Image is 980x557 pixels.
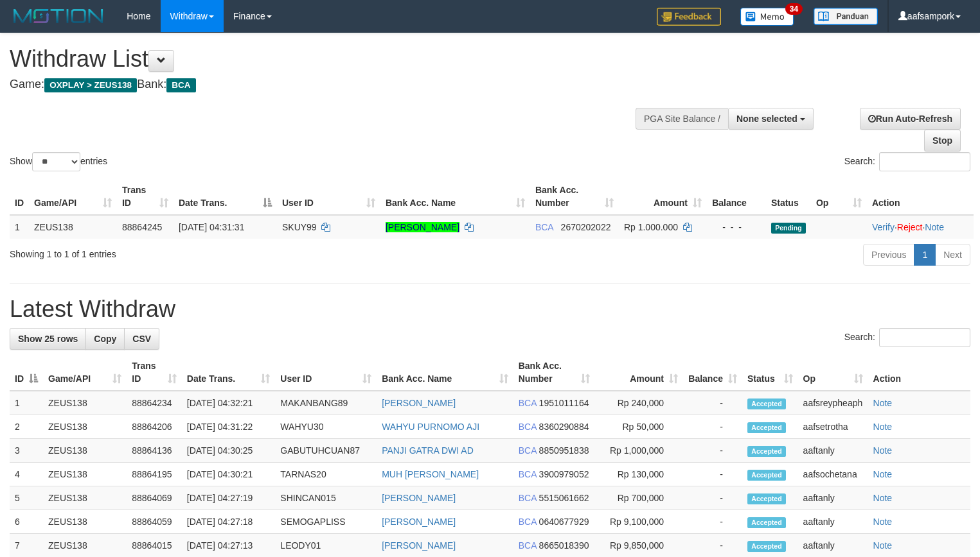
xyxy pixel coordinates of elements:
span: [DATE] 04:31:31 [179,222,244,232]
th: Trans ID: activate to sort column ascending [127,354,182,391]
th: Game/API: activate to sort column ascending [43,354,127,391]
td: 2 [10,415,43,439]
label: Search: [844,328,970,347]
a: WAHYU PURNOMO AJI [382,422,479,432]
td: ZEUS138 [43,486,127,510]
a: Verify [872,222,895,232]
span: Accepted [747,470,786,481]
span: Show 25 rows [18,334,78,344]
span: Copy 0640677929 to clipboard [539,517,589,527]
td: Rp 240,000 [595,391,683,415]
span: CSV [132,334,151,344]
td: Rp 50,000 [595,415,683,439]
input: Search: [879,328,970,347]
td: ZEUS138 [43,463,127,486]
td: 6 [10,510,43,534]
span: Copy 1951011164 to clipboard [539,398,589,408]
th: Op: activate to sort column ascending [811,178,867,215]
select: Showentries [32,152,80,171]
th: ID [10,178,29,215]
a: [PERSON_NAME] [382,398,456,408]
td: Rp 9,100,000 [595,510,683,534]
td: [DATE] 04:31:22 [182,415,276,439]
td: 4 [10,463,43,486]
td: ZEUS138 [43,439,127,463]
th: Status [766,178,811,215]
td: 5 [10,486,43,510]
span: BCA [519,422,537,432]
span: SKUY99 [282,222,317,232]
td: - [683,439,742,463]
a: Note [873,540,893,551]
td: aafsreypheaph [798,391,868,415]
th: Op: activate to sort column ascending [798,354,868,391]
span: Accepted [747,446,786,457]
div: - - - [712,221,761,234]
img: panduan.png [814,8,878,25]
th: Status: activate to sort column ascending [742,354,798,391]
span: Accepted [747,517,786,528]
a: Next [935,244,970,266]
td: ZEUS138 [43,415,127,439]
td: 3 [10,439,43,463]
th: ID: activate to sort column descending [10,354,43,391]
td: - [683,415,742,439]
th: Date Trans.: activate to sort column descending [174,178,277,215]
span: BCA [535,222,553,232]
td: 88864069 [127,486,182,510]
th: User ID: activate to sort column ascending [275,354,377,391]
td: MAKANBANG89 [275,391,377,415]
td: WAHYU30 [275,415,377,439]
th: Date Trans.: activate to sort column ascending [182,354,276,391]
span: BCA [519,540,537,551]
span: Accepted [747,422,786,433]
span: Rp 1.000.000 [624,222,678,232]
td: 88864059 [127,510,182,534]
th: Amount: activate to sort column ascending [595,354,683,391]
a: 1 [914,244,936,266]
td: aafsochetana [798,463,868,486]
th: Bank Acc. Name: activate to sort column ascending [377,354,513,391]
span: 88864245 [122,222,162,232]
a: Show 25 rows [10,328,86,350]
span: Copy 2670202022 to clipboard [561,222,611,232]
th: Action [867,178,974,215]
th: Bank Acc. Name: activate to sort column ascending [380,178,530,215]
span: BCA [519,517,537,527]
span: Copy [94,334,116,344]
td: GABUTUHCUAN87 [275,439,377,463]
a: CSV [124,328,159,350]
th: Amount: activate to sort column ascending [619,178,707,215]
td: 88864234 [127,391,182,415]
a: Note [873,469,893,479]
a: [PERSON_NAME] [382,493,456,503]
a: Note [873,445,893,456]
a: Stop [924,130,961,151]
td: 1 [10,215,29,239]
span: BCA [519,469,537,479]
a: [PERSON_NAME] [382,517,456,527]
a: [PERSON_NAME] [382,540,456,551]
td: Rp 1,000,000 [595,439,683,463]
span: Accepted [747,493,786,504]
a: Note [873,517,893,527]
span: Copy 5515061662 to clipboard [539,493,589,503]
th: Trans ID: activate to sort column ascending [117,178,174,215]
span: BCA [519,493,537,503]
td: aaftanly [798,510,868,534]
td: [DATE] 04:30:25 [182,439,276,463]
a: Copy [85,328,125,350]
h4: Game: Bank: [10,78,641,91]
td: 88864195 [127,463,182,486]
span: 34 [785,3,803,15]
td: - [683,510,742,534]
span: Accepted [747,541,786,552]
td: [DATE] 04:32:21 [182,391,276,415]
input: Search: [879,152,970,171]
th: Balance: activate to sort column ascending [683,354,742,391]
td: TARNAS20 [275,463,377,486]
td: Rp 130,000 [595,463,683,486]
span: OXPLAY > ZEUS138 [44,78,137,92]
th: Bank Acc. Number: activate to sort column ascending [530,178,619,215]
label: Show entries [10,152,107,171]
